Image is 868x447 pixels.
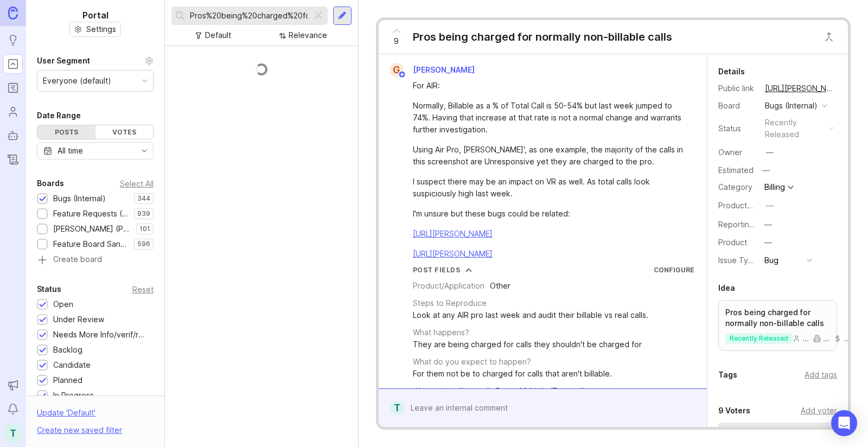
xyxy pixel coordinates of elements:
button: Post Fields [413,265,473,274]
span: [PERSON_NAME] [413,65,475,74]
div: They are being charged for calls they shouldn't be charged for [413,339,642,350]
div: Under Review [53,314,104,325]
div: Boards [37,177,64,190]
div: Open Intercom Messenger [831,410,857,436]
div: Bugs (Internal) [53,193,106,205]
a: [URL][PERSON_NAME] [413,249,493,258]
div: What do you expect to happen? [413,356,531,368]
div: Idea [718,282,735,295]
div: — [759,163,773,177]
div: Default [205,29,231,41]
div: — [764,219,772,231]
div: Category [718,181,756,193]
div: G [390,63,404,77]
p: 939 [137,209,150,218]
div: Votes [95,125,154,139]
div: Using Air Pro, [PERSON_NAME]', as one example, the majority of the calls in this screenshot are U... [413,144,685,168]
div: Candidate [53,359,91,371]
a: [URL][PERSON_NAME] [413,229,493,238]
div: Product/Application [413,280,484,292]
a: G[PERSON_NAME] [383,63,483,77]
div: In Progress [53,389,94,401]
button: Announcements [3,375,23,395]
div: Feature Requests (Internal) [53,208,129,220]
div: Reset [132,286,154,292]
div: Details [718,65,745,78]
div: Add voter [801,405,837,417]
p: 344 [137,194,150,203]
span: 9 [394,35,399,47]
div: Public link [718,82,756,94]
button: T [3,423,23,443]
div: ... [793,335,809,342]
div: — [766,200,774,212]
div: Other [490,280,510,292]
div: Bug [764,254,778,266]
button: Notifications [3,399,23,419]
a: Configure [654,266,694,274]
div: Board [718,100,756,112]
button: ProductboardID [763,199,777,213]
div: ... [813,335,829,342]
div: I suspect there may be an impact on VR as well. As total calls look suspiciously high last week. [413,176,685,200]
label: ProductboardID [718,201,776,210]
div: Planned [53,374,82,386]
label: Issue Type [718,256,758,265]
a: Changelog [3,150,23,169]
span: Settings [86,24,116,35]
h1: Portal [82,9,108,22]
img: member badge [398,71,406,79]
div: Tags [718,368,737,381]
a: Autopilot [3,126,23,145]
div: Owner [718,146,756,158]
button: Settings [69,22,121,37]
div: Add tags [805,369,837,381]
p: recently released [730,334,788,343]
div: For them not be to charged for calls that aren't billable. [413,368,612,380]
div: Bugs (Internal) [765,100,818,112]
div: Status [37,283,61,296]
p: 101 [139,225,150,233]
div: Needs More Info/verif/repro [53,329,148,341]
div: Update ' Default ' [37,407,95,424]
a: Roadmaps [3,78,23,98]
a: Ideas [3,30,23,50]
label: Product [718,238,747,247]
div: Status [718,123,756,135]
div: Pros being charged for normally non-billable calls [413,29,672,44]
div: User Segment [37,54,90,67]
div: What happens? [413,327,469,339]
div: Backlog [53,344,82,356]
div: Open [53,298,73,310]
div: Who is this affecting? [413,385,490,397]
div: Estimated [718,167,754,174]
a: Create board [37,256,154,265]
div: Post Fields [413,265,461,274]
div: Create new saved filter [37,424,122,436]
div: Pros - Multiple (External) [496,385,585,397]
p: 596 [137,240,150,248]
a: Portal [3,54,23,74]
div: Relevance [289,29,327,41]
a: Users [3,102,23,122]
div: recently released [765,117,825,141]
div: ... [834,335,850,342]
p: Pros being charged for normally non-billable calls [725,307,831,329]
div: T [391,401,404,415]
button: Close button [818,26,840,48]
label: Reporting Team [718,220,776,229]
div: 9 Voters [718,404,750,417]
div: Date Range [37,109,81,122]
input: Search... [190,10,308,22]
img: Canny Home [8,7,18,19]
div: Normally, Billable as a % of Total Call is 50-54% but last week jumped to 74%. Having that increa... [413,100,685,136]
div: [PERSON_NAME] (Public) [53,223,131,235]
div: Billing [764,183,785,191]
div: Posts [37,125,95,139]
div: Feature Board Sandbox [DATE] [53,238,129,250]
div: All time [58,145,83,157]
a: [URL][PERSON_NAME] [762,81,838,95]
div: Everyone (default) [43,75,111,87]
a: Pros being charged for normally non-billable callsrecently released......... [718,300,838,351]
